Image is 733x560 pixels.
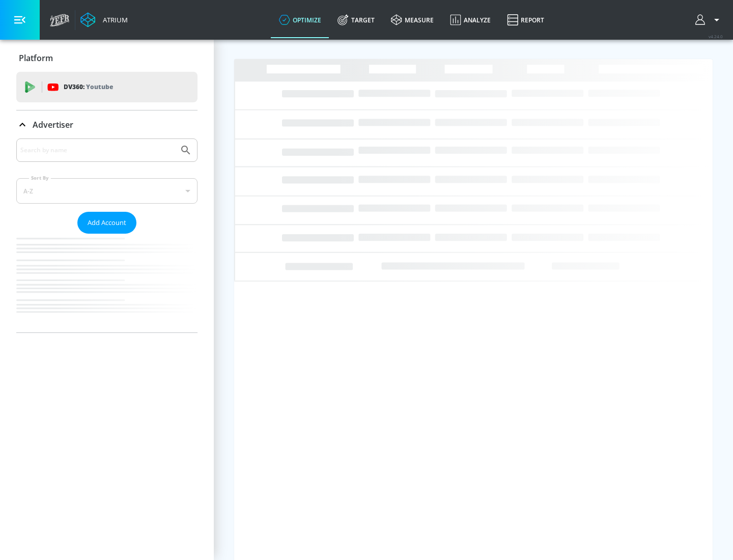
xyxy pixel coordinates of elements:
[329,2,383,38] a: Target
[271,2,329,38] a: optimize
[64,81,113,93] p: DV360:
[709,34,723,39] span: v 4.24.0
[20,144,175,157] input: Search by name
[88,217,126,229] span: Add Account
[19,52,53,64] p: Platform
[499,2,552,38] a: Report
[442,2,499,38] a: Analyze
[16,138,198,332] div: Advertiser
[383,2,442,38] a: measure
[86,81,113,92] p: Youtube
[99,15,128,24] div: Atrium
[16,178,198,204] div: A-Z
[77,212,136,234] button: Add Account
[16,72,198,102] div: DV360: Youtube
[29,175,51,181] label: Sort By
[16,44,198,72] div: Platform
[33,119,73,130] p: Advertiser
[16,234,198,332] nav: list of Advertiser
[16,110,198,139] div: Advertiser
[80,12,128,27] a: Atrium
